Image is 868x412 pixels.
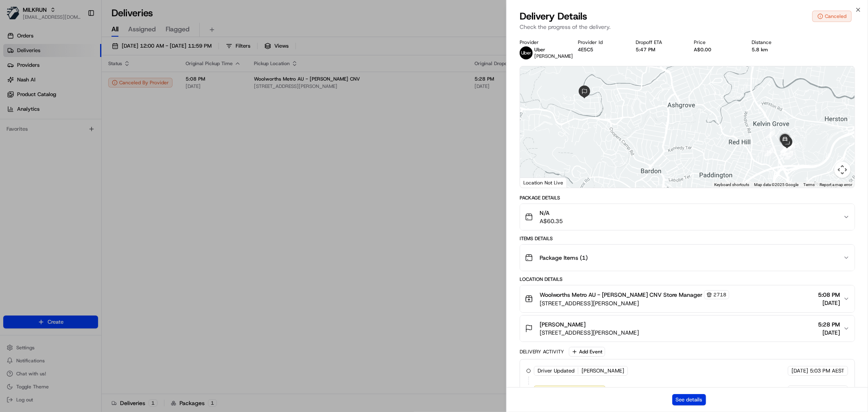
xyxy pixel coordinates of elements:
[818,299,840,307] span: [DATE]
[540,329,639,337] span: [STREET_ADDRESS][PERSON_NAME]
[714,182,749,188] button: Keyboard shortcuts
[520,195,855,201] div: Package Details
[540,320,586,329] span: [PERSON_NAME]
[820,182,852,187] a: Report a map error
[522,177,549,188] img: Google
[791,367,808,375] span: [DATE]
[540,217,563,225] span: A$60.35
[520,23,855,31] p: Check the progress of the delivery.
[812,11,852,22] button: Canceled
[534,53,573,59] span: [PERSON_NAME]
[636,39,681,46] div: Dropoff ETA
[752,46,797,53] div: 5.8 km
[520,245,855,271] button: Package Items (1)
[538,387,602,394] span: Created (Sent To Provider)
[764,147,773,156] div: 14
[520,178,567,188] div: Location Not Live
[520,276,855,283] div: Location Details
[672,394,706,405] button: See details
[754,182,798,187] span: Map data ©2025 Google
[818,329,840,337] span: [DATE]
[520,235,855,242] div: Items Details
[791,387,808,394] span: [DATE]
[540,291,702,299] span: Woolworths Metro AU - [PERSON_NAME] CNV Store Manager
[818,320,840,329] span: 5:28 PM
[636,46,681,53] div: 5:47 PM
[803,182,815,187] a: Terms
[520,316,855,342] button: [PERSON_NAME][STREET_ADDRESS][PERSON_NAME]5:28 PM[DATE]
[520,348,564,355] div: Delivery Activity
[520,204,855,230] button: N/AA$60.35
[538,367,575,375] span: Driver Updated
[694,39,739,46] div: Price
[713,291,726,298] span: 2718
[522,177,549,188] a: Open this area in Google Maps (opens a new window)
[534,46,545,53] span: Uber
[582,367,624,375] span: [PERSON_NAME]
[810,367,844,375] span: 5:03 PM AEST
[810,387,844,394] span: 5:03 PM AEST
[694,46,739,53] div: A$0.00
[834,162,851,178] button: Map camera controls
[520,285,855,312] button: Woolworths Metro AU - [PERSON_NAME] CNV Store Manager2718[STREET_ADDRESS][PERSON_NAME]5:08 PM[DATE]
[540,254,588,262] span: Package Items ( 1 )
[540,299,729,307] span: [STREET_ADDRESS][PERSON_NAME]
[752,39,797,46] div: Distance
[578,46,593,53] button: 4E5C5
[520,10,587,23] span: Delivery Details
[766,129,775,138] div: 1
[540,209,563,217] span: N/A
[569,347,605,357] button: Add Event
[520,39,565,46] div: Provider
[578,39,623,46] div: Provider Id
[818,291,840,299] span: 5:08 PM
[520,46,533,59] img: uber-new-logo.jpeg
